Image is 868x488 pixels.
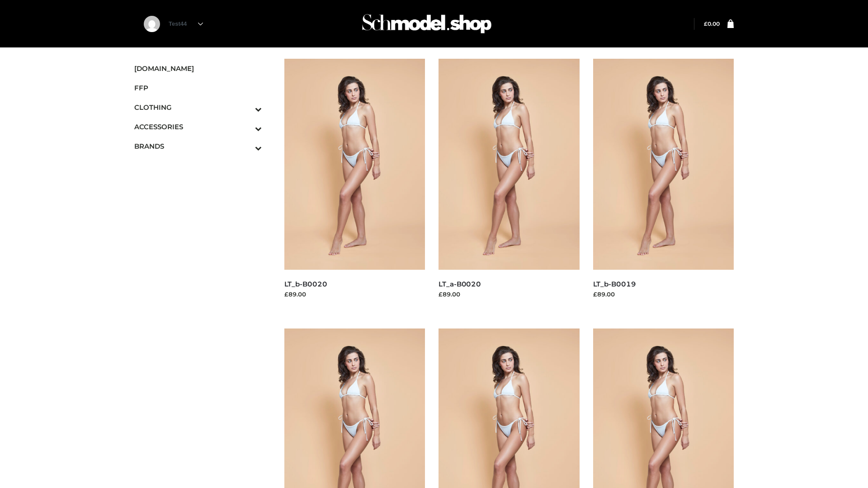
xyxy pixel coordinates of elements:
img: Schmodel Admin 964 [359,6,495,42]
button: Toggle Submenu [230,117,262,136]
span: [DOMAIN_NAME] [134,63,262,74]
a: Read more [284,300,318,307]
a: ACCESSORIESToggle Submenu [134,117,262,136]
a: LT_b-B0019 [593,280,636,288]
a: LT_b-B0020 [284,280,327,288]
span: BRANDS [134,141,262,151]
a: Read more [593,300,627,307]
a: Test44 [169,20,203,27]
a: [DOMAIN_NAME] [134,59,262,78]
span: £ [704,20,708,27]
a: £0.00 [704,20,720,27]
a: LT_a-B0020 [439,280,481,288]
a: Read more [439,300,472,307]
button: Toggle Submenu [230,136,262,156]
span: FFP [134,83,262,93]
div: £89.00 [284,290,425,299]
a: CLOTHINGToggle Submenu [134,98,262,117]
a: FFP [134,78,262,98]
bdi: 0.00 [704,20,720,27]
span: ACCESSORIES [134,122,262,132]
button: Toggle Submenu [230,98,262,117]
div: £89.00 [439,290,580,299]
div: £89.00 [593,290,734,299]
span: CLOTHING [134,102,262,113]
a: BRANDSToggle Submenu [134,136,262,156]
